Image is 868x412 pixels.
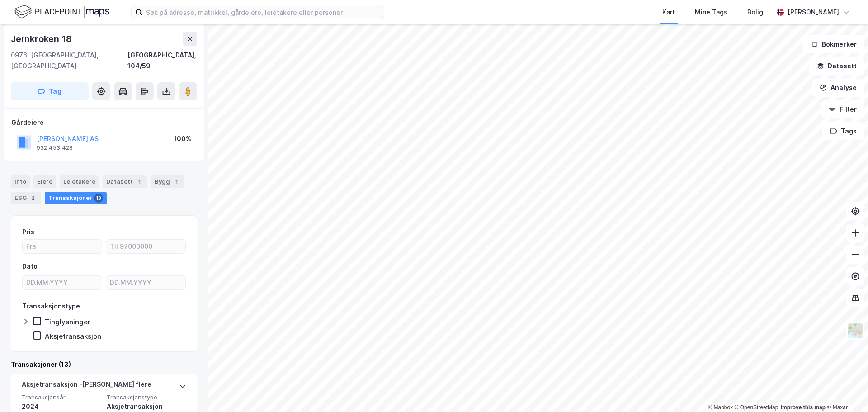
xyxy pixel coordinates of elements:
[127,50,197,71] div: [GEOGRAPHIC_DATA], 104/59
[22,401,101,412] div: 2024
[735,404,778,411] a: OpenStreetMap
[11,82,89,100] button: Tag
[803,35,864,53] button: Bokmerker
[151,175,184,188] div: Bygg
[28,194,38,203] div: 2
[822,122,864,140] button: Tags
[174,133,191,144] div: 100%
[107,393,186,401] span: Transaksjonstype
[22,301,80,312] div: Transaksjonstype
[781,404,826,411] a: Improve this map
[142,5,384,19] input: Søk på adresse, matrikkel, gårdeiere, leietakere eller personer
[37,144,73,152] div: 932 453 428
[23,240,102,253] input: Fra
[22,393,101,401] span: Transaksjonsår
[14,4,109,20] img: logo.f888ab2527a4732fd821a326f86c7f29.svg
[11,50,127,71] div: 0976, [GEOGRAPHIC_DATA], [GEOGRAPHIC_DATA]
[11,32,73,46] div: Jernkroken 18
[60,175,99,188] div: Leietakere
[821,100,864,118] button: Filter
[11,359,197,370] div: Transaksjoner (13)
[11,117,197,128] div: Gårdeiere
[809,57,864,75] button: Datasett
[847,322,864,339] img: Z
[45,332,101,341] div: Aksjetransaksjon
[94,194,103,203] div: 13
[22,261,38,272] div: Dato
[11,175,30,188] div: Info
[103,175,147,188] div: Datasett
[747,7,763,18] div: Bolig
[22,227,34,237] div: Pris
[708,404,733,411] a: Mapbox
[45,192,107,204] div: Transaksjoner
[788,7,839,18] div: [PERSON_NAME]
[22,379,151,393] div: Aksjetransaksjon - [PERSON_NAME] flere
[11,192,41,204] div: ESG
[106,276,185,289] input: DD.MM.YYYY
[45,317,90,326] div: Tinglysninger
[695,7,727,18] div: Mine Tags
[172,177,181,186] div: 1
[135,177,144,186] div: 1
[662,7,675,18] div: Kart
[812,79,864,97] button: Analyse
[107,401,186,412] div: Aksjetransaksjon
[23,276,102,289] input: DD.MM.YYYY
[106,240,185,253] input: Til 97000000
[823,369,868,412] iframe: Chat Widget
[33,175,56,188] div: Eiere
